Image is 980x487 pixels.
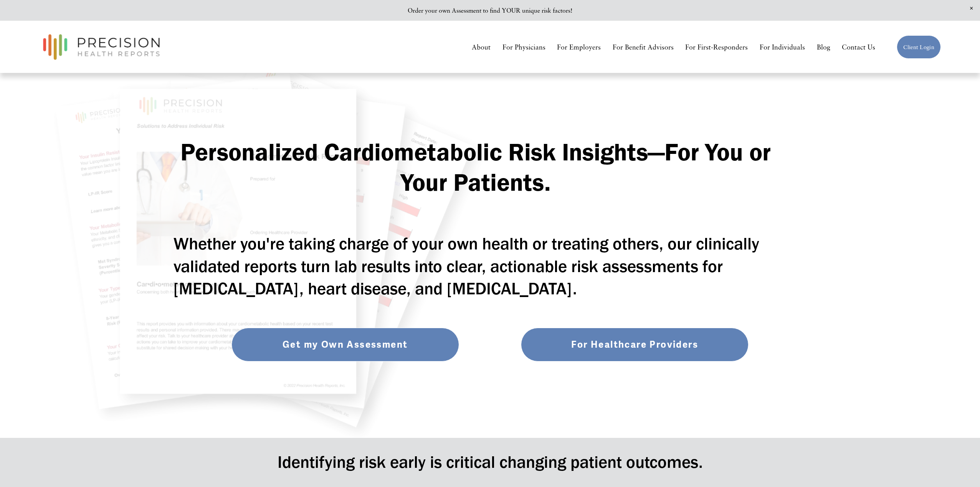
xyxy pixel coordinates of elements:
a: Contact Us [842,40,875,54]
a: For Physicians [502,40,545,54]
a: For Benefit Advisors [613,40,674,54]
a: Blog [817,40,830,54]
a: Client Login [897,35,940,59]
a: About [472,40,491,54]
img: Precision Health Reports [39,31,164,63]
a: For Individuals [760,40,805,54]
strong: Personalized Cardiometabolic Risk Insights—For You or Your Patients. [180,137,777,197]
a: For Healthcare Providers [521,328,749,362]
a: For Employers [557,40,601,54]
h2: Whether you're taking charge of your own health or treating others, our clinically validated repo... [174,232,806,299]
a: Get my Own Assessment [231,328,459,362]
a: For First-Responders [685,40,748,54]
span: Identifying risk early is critical changing patient outcomes. [278,451,703,472]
